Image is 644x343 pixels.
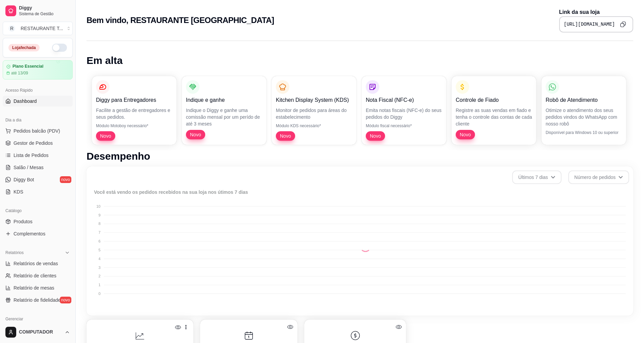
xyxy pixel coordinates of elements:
[3,295,73,305] a: Relatório de fidelidadenovo
[98,283,100,287] tspan: 1
[366,107,442,120] p: Emita notas fiscais (NFC-e) do seus pedidos do Diggy
[14,176,34,183] span: Diggy Bot
[87,150,633,162] h1: Desempenho
[98,239,100,243] tspan: 6
[96,123,172,129] p: Módulo Motoboy necessário*
[456,107,532,127] p: Registre as suas vendas em fiado e tenha o controle das contas de cada cliente
[3,205,73,216] div: Catálogo
[14,218,32,225] span: Produtos
[546,107,622,127] p: Otimize o atendimento dos seus pedidos vindos do WhatsApp com nosso robô
[186,96,262,104] p: Indique e ganhe
[3,125,73,136] button: Pedidos balcão (PDV)
[276,123,352,129] p: Módulo KDS necessário*
[276,107,352,120] p: Monitor de pedidos para áreas do estabelecimento
[3,60,73,79] a: Plano Essencialaté 13/09
[618,19,628,30] button: Copy to clipboard
[98,274,100,278] tspan: 2
[3,258,73,269] a: Relatórios de vendas
[457,131,474,138] span: Novo
[14,284,54,291] span: Relatório de mesas
[11,70,28,76] article: até 13/09
[14,128,60,134] span: Pedidos balcão (PDV)
[14,188,23,195] span: KDS
[272,76,356,145] button: Kitchen Display System (KDS)Monitor de pedidos para áreas do estabelecimentoMódulo KDS necessário...
[360,241,371,252] div: Loading
[14,140,53,146] span: Gestor de Pedidos
[3,138,73,148] a: Gestor de Pedidos
[19,5,70,11] span: Diggy
[367,133,384,139] span: Novo
[182,76,266,145] button: Indique e ganheIndique o Diggy e ganhe uma comissão mensal por um perído de até 3 mesesNovo
[187,131,204,138] span: Novo
[456,96,532,104] p: Controle de Fiado
[3,186,73,197] a: KDS
[276,96,352,104] p: Kitchen Display System (KDS)
[559,8,633,16] p: Link da sua loja
[3,3,73,19] a: DiggySistema de Gestão
[14,272,56,279] span: Relatório de clientes
[3,22,73,35] button: Select a team
[14,260,58,267] span: Relatórios de vendas
[3,314,73,324] div: Gerenciar
[14,98,37,105] span: Dashboard
[98,257,100,261] tspan: 4
[14,164,44,171] span: Salão / Mesas
[366,123,442,129] p: Módulo fiscal necessário*
[362,76,446,145] button: Nota Fiscal (NFC-e)Emita notas fiscais (NFC-e) do seus pedidos do DiggyMódulo fiscal necessário*Novo
[3,174,73,185] a: Diggy Botnovo
[546,130,622,135] p: Disponível para Windows 10 ou superior
[8,25,15,32] span: R
[13,64,43,69] article: Plano Essencial
[3,96,73,107] a: Dashboard
[98,230,100,234] tspan: 7
[3,270,73,281] a: Relatório de clientes
[87,15,274,26] h2: Bem vindo, RESTAURANTE [GEOGRAPHIC_DATA]
[87,54,633,67] h1: Em alta
[98,292,100,296] tspan: 0
[3,85,73,96] div: Acesso Rápido
[3,324,73,340] button: COMPUTADOR
[98,248,100,252] tspan: 5
[14,230,45,237] span: Complementos
[92,76,176,145] button: Diggy para EntregadoresFacilite a gestão de entregadores e seus pedidos.Módulo Motoboy necessário...
[21,25,63,32] div: RESTAURANTE T ...
[19,11,70,17] span: Sistema de Gestão
[98,213,100,217] tspan: 9
[452,76,536,145] button: Controle de FiadoRegistre as suas vendas em fiado e tenha o controle das contas de cada clienteNovo
[3,115,73,125] div: Dia a dia
[542,76,626,145] button: Robô de AtendimentoOtimize o atendimento dos seus pedidos vindos do WhatsApp com nosso robôDispon...
[96,204,100,208] tspan: 10
[512,170,562,184] button: Últimos 7 dias
[3,228,73,239] a: Complementos
[186,107,262,127] p: Indique o Diggy e ganhe uma comissão mensal por um perído de até 3 meses
[52,44,67,52] button: Alterar Status
[14,152,49,159] span: Lista de Pedidos
[3,216,73,227] a: Produtos
[277,133,294,139] span: Novo
[96,107,172,120] p: Facilite a gestão de entregadores e seus pedidos.
[8,44,40,51] div: Loja fechada
[14,297,61,303] span: Relatório de fidelidade
[3,162,73,173] a: Salão / Mesas
[366,96,442,104] p: Nota Fiscal (NFC-e)
[3,150,73,161] a: Lista de Pedidos
[97,133,114,139] span: Novo
[98,266,100,270] tspan: 3
[3,282,73,293] a: Relatório de mesas
[5,250,24,255] span: Relatórios
[98,222,100,226] tspan: 8
[546,96,622,104] p: Robô de Atendimento
[96,96,172,104] p: Diggy para Entregadores
[19,329,62,335] span: COMPUTADOR
[94,189,248,195] text: Você está vendo os pedidos recebidos na sua loja nos útimos 7 dias
[564,21,615,28] pre: [URL][DOMAIN_NAME]
[568,170,629,184] button: Número de pedidos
